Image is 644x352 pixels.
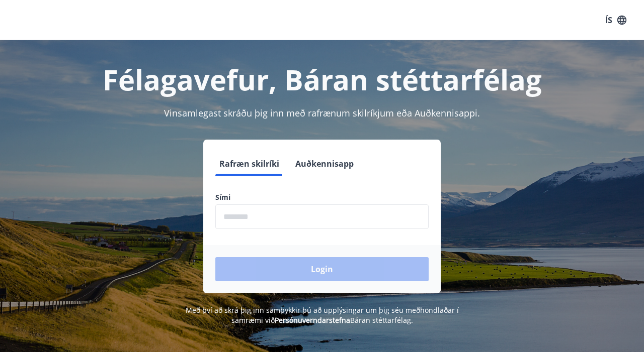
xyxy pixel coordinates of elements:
[215,152,283,176] button: Rafræn skilríki
[12,60,632,98] h1: Félagavefur, Báran stéttarfélag
[164,107,480,119] span: Vinsamlegast skráðu þig inn með rafrænum skilríkjum eða Auðkennisappi.
[291,152,358,176] button: Auðkennisapp
[275,315,350,325] a: Persónuverndarstefna
[215,192,429,202] label: Sími
[186,305,459,325] span: Með því að skrá þig inn samþykkir þú að upplýsingar um þig séu meðhöndlaðar í samræmi við Báran s...
[600,11,632,29] button: ÍS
